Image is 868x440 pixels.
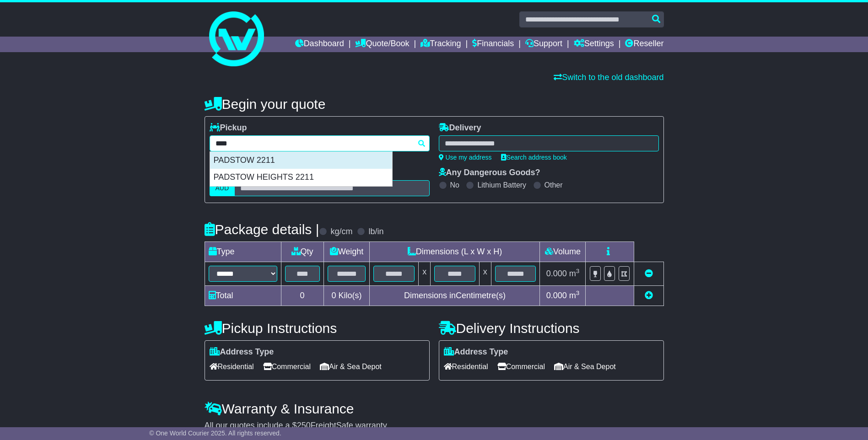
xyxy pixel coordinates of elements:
[576,290,580,296] sup: 3
[149,429,281,437] span: © One World Courier 2025. All rights reserved.
[545,181,563,189] label: Other
[205,401,664,416] h4: Warranty & Insurance
[554,360,616,374] span: Air & Sea Depot
[439,123,481,133] label: Delivery
[444,360,488,374] span: Residential
[205,286,281,306] td: Total
[210,123,247,133] label: Pickup
[210,169,392,186] div: PADSTOW HEIGHTS 2211
[370,286,540,306] td: Dimensions in Centimetre(s)
[569,291,580,300] span: m
[472,37,514,52] a: Financials
[370,242,540,262] td: Dimensions (L x W x H)
[421,37,461,52] a: Tracking
[281,242,323,262] td: Qty
[205,222,319,237] h4: Package details |
[295,37,344,52] a: Dashboard
[210,347,274,357] label: Address Type
[439,168,540,178] label: Any Dangerous Goods?
[576,268,580,274] sup: 3
[525,37,562,52] a: Support
[205,97,664,112] h4: Begin your quote
[205,321,430,336] h4: Pickup Instructions
[497,360,545,374] span: Commercial
[554,73,663,82] a: Switch to the old dashboard
[210,135,430,151] typeahead: Please provide city
[546,291,567,300] span: 0.000
[574,37,614,52] a: Settings
[323,286,370,306] td: Kilo(s)
[210,180,235,196] label: AUD
[355,37,409,52] a: Quote/Book
[439,321,664,336] h4: Delivery Instructions
[479,262,491,286] td: x
[501,154,567,161] a: Search address book
[205,242,281,262] td: Type
[569,269,580,278] span: m
[331,291,336,300] span: 0
[368,227,383,237] label: lb/in
[444,347,508,357] label: Address Type
[450,181,459,189] label: No
[625,37,663,52] a: Reseller
[323,242,370,262] td: Weight
[320,360,382,374] span: Air & Sea Depot
[540,242,586,262] td: Volume
[477,181,526,189] label: Lithium Battery
[297,421,311,430] span: 250
[281,286,323,306] td: 0
[645,291,653,300] a: Add new item
[419,262,431,286] td: x
[645,269,653,278] a: Remove this item
[439,154,492,161] a: Use my address
[210,360,254,374] span: Residential
[205,421,664,431] div: All our quotes include a $ FreightSafe warranty.
[330,227,352,237] label: kg/cm
[210,152,392,169] div: PADSTOW 2211
[263,360,311,374] span: Commercial
[546,269,567,278] span: 0.000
